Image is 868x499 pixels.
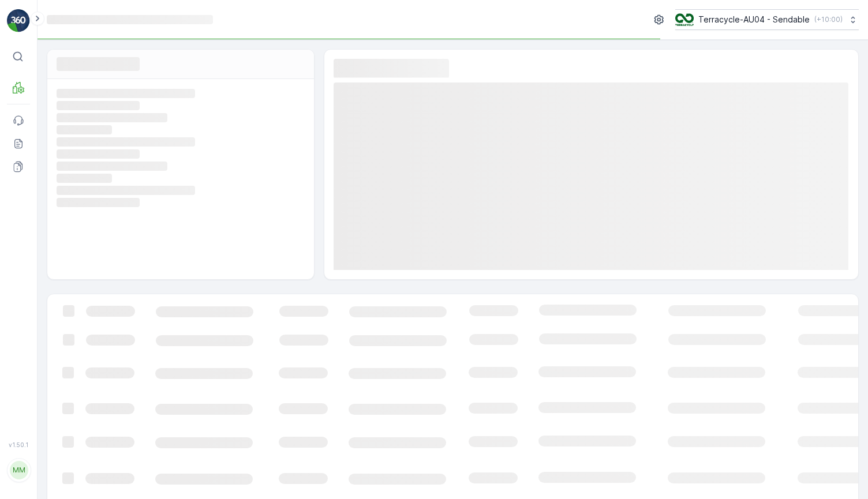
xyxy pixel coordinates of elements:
[698,14,810,25] p: Terracycle-AU04 - Sendable
[675,13,694,26] img: terracycle_logo.png
[675,9,859,30] button: Terracycle-AU04 - Sendable(+10:00)
[7,441,30,448] span: v 1.50.1
[7,9,30,32] img: logo
[10,461,28,479] div: MM
[7,451,30,490] button: MM
[814,15,843,24] p: ( +10:00 )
